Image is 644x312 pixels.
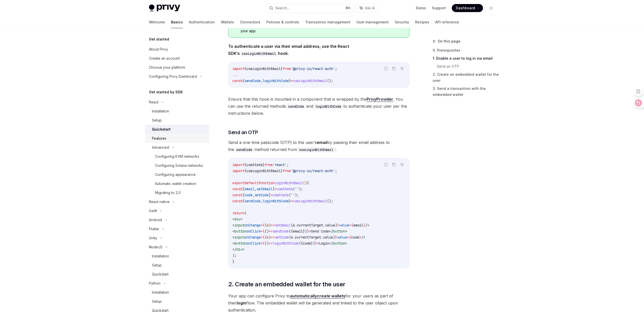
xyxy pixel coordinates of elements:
code: loginWithCode [313,104,343,109]
button: Search...⌘K [266,4,354,13]
span: input [234,223,245,227]
span: button [234,241,247,246]
div: Configuring Privy Dashboard [149,73,197,80]
span: = [261,229,263,233]
span: ; [335,169,337,173]
span: . [293,235,295,240]
span: onChange [245,223,261,227]
span: { [263,223,265,227]
span: } [315,241,317,246]
span: setCode [255,193,269,197]
span: () [303,181,307,185]
div: Installation [152,289,169,295]
span: from [283,169,291,173]
span: ({ [289,229,293,233]
span: useLoginWithEmail [293,79,327,83]
button: Ask AI [356,4,378,13]
span: currentTarget [295,235,321,240]
a: Installation [145,288,209,297]
div: Configuring Solana networks [155,163,203,169]
a: Dashboard [452,4,483,12]
h5: Get started by SDK [149,89,183,95]
span: sendCode [245,79,261,83]
span: } [337,223,339,227]
a: API reference [435,16,459,28]
span: function [259,181,275,185]
span: > [345,241,347,246]
span: '@privy-io/react-auth' [291,66,335,71]
a: Setup [145,116,209,125]
span: value [339,223,349,227]
a: Recipes [415,16,429,28]
span: Send an OTP [228,129,258,136]
span: e [291,235,293,240]
span: > [309,229,311,233]
span: onClick [247,229,261,233]
span: < [232,241,234,246]
span: => [271,235,275,240]
button: Ask AI [399,161,405,168]
span: /> [365,223,369,227]
div: Advanced [152,144,169,150]
div: Android [149,217,162,223]
span: () [265,229,269,233]
span: . [323,223,325,227]
span: import [232,66,245,71]
span: ⌘ K [345,6,351,10]
span: => [269,229,273,233]
span: ( [245,211,247,215]
button: Report incorrect code [383,65,389,72]
strong: automatically [290,293,317,298]
span: = [261,235,263,240]
span: Ask AI [365,6,375,11]
button: Toggle dark mode [487,4,495,12]
span: code [351,235,359,240]
span: loginWithCode [263,199,289,203]
div: Search... [275,5,289,11]
span: (); [327,79,333,83]
span: { [243,79,245,83]
span: { [245,163,247,167]
span: } [289,199,291,203]
span: ) [333,235,335,240]
a: About Privy [145,45,209,54]
span: } [281,66,283,71]
span: email [293,229,303,233]
span: onClick [247,241,261,246]
span: { [245,66,247,71]
span: ... [232,72,238,77]
span: ; [287,163,289,167]
div: Migrating to 2.0 [155,190,181,196]
span: from [283,66,291,71]
span: ( [265,223,267,227]
span: => [271,223,275,227]
div: Setup [152,298,162,304]
span: () [265,241,269,246]
span: '' [295,187,299,191]
span: Send Code [311,229,329,233]
a: Connectors [240,16,260,28]
a: PrivyProvider [367,97,393,102]
span: setEmail [275,223,291,227]
span: sendCode [245,199,261,203]
span: button [333,241,345,246]
span: ); [232,253,236,258]
span: ) [269,235,271,240]
button: Ask AI [399,65,405,72]
span: { [307,181,309,185]
span: ( [265,235,267,240]
span: div [236,247,243,252]
span: sendCode [273,229,289,233]
div: Automatic wallet creation [155,181,196,187]
span: }) [303,229,307,233]
div: Setup [152,117,162,123]
div: NodeJS [149,244,163,250]
strong: email [317,140,327,145]
span: = [271,193,273,197]
span: , [261,199,263,203]
span: useState [247,163,263,167]
span: useState [273,193,289,197]
strong: To authenticate a user via their email address, use the React SDK’s hook. [228,44,349,56]
span: = [347,235,349,240]
button: Copy the contents from the code block [391,161,397,168]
